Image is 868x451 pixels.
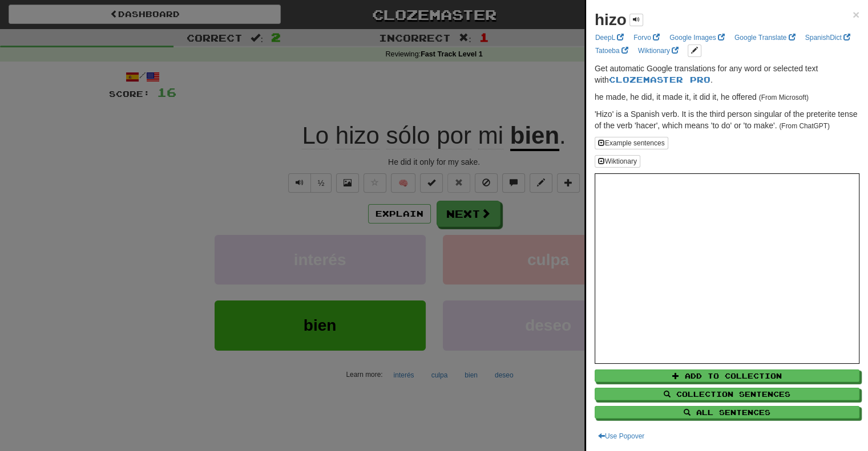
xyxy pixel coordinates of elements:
[635,44,682,57] a: Wiktionary
[595,63,859,86] p: Get automatic Google translations for any word or selected text with .
[802,31,854,44] a: SpanishDict
[609,75,710,84] a: Clozemaster Pro
[595,11,627,29] strong: hizo
[595,369,859,382] button: Add to Collection
[731,31,799,44] a: Google Translate
[595,388,859,400] button: Collection Sentences
[595,406,859,419] button: All Sentences
[630,31,663,44] a: Forvo
[759,94,809,101] small: (From Microsoft)
[592,44,632,57] a: Tatoeba
[595,137,668,149] button: Example sentences
[688,44,701,57] button: edit links
[592,31,627,44] a: DeepL
[666,31,728,44] a: Google Images
[595,430,648,442] button: Use Popover
[595,108,859,131] p: 'Hizo' is a Spanish verb. It is the third person singular of the preterite tense of the verb 'hac...
[595,155,640,168] button: Wiktionary
[853,8,859,21] span: ×
[779,122,830,130] small: (From ChatGPT)
[595,91,859,103] p: he made, he did, it made it, it did it, he offered
[853,9,859,21] button: Close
